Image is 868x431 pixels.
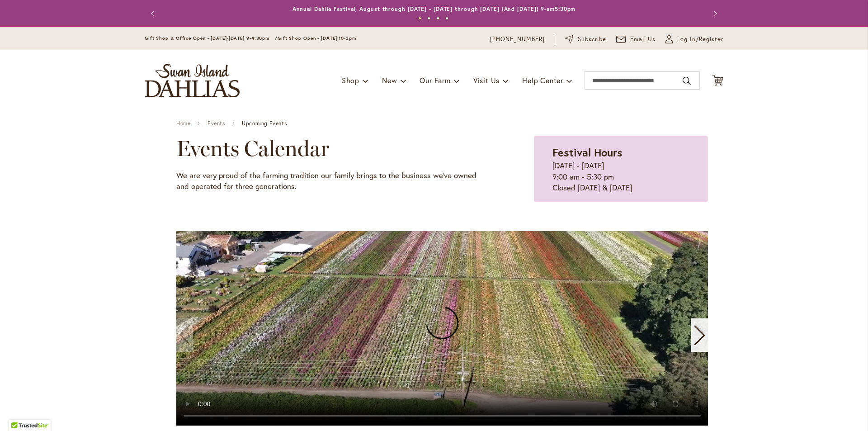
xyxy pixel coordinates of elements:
button: Previous [145,5,163,23]
span: Gift Shop Open - [DATE] 10-3pm [278,35,356,41]
p: We are very proud of the farming tradition our family brings to the business we've owned and oper... [176,170,489,192]
span: Visit Us [473,76,500,85]
strong: Festival Hours [552,145,623,160]
a: Annual Dahlia Festival, August through [DATE] - [DATE] through [DATE] (And [DATE]) 9-am5:30pm [292,5,576,12]
span: Email Us [630,35,656,44]
span: Log In/Register [677,35,723,44]
button: 1 of 4 [418,17,421,20]
button: 4 of 4 [445,17,448,20]
span: New [382,76,397,85]
a: Subscribe [565,35,606,44]
span: Subscribe [578,35,606,44]
a: Home [176,120,190,127]
h2: Events Calendar [176,136,489,161]
button: Next [705,5,723,23]
span: Help Center [522,76,563,85]
p: [DATE] - [DATE] 9:00 am - 5:30 pm Closed [DATE] & [DATE] [552,160,689,193]
a: Log In/Register [665,35,723,44]
span: Our Farm [420,76,450,85]
a: Email Us [616,35,656,44]
a: [PHONE_NUMBER] [490,35,545,44]
a: store logo [145,64,240,97]
span: Gift Shop & Office Open - [DATE]-[DATE] 9-4:30pm / [145,35,278,41]
swiper-slide: 1 / 11 [176,231,708,426]
button: 2 of 4 [427,17,430,20]
button: 3 of 4 [436,17,439,20]
span: Upcoming Events [242,120,287,127]
a: Events [208,120,225,127]
span: Shop [342,76,359,85]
